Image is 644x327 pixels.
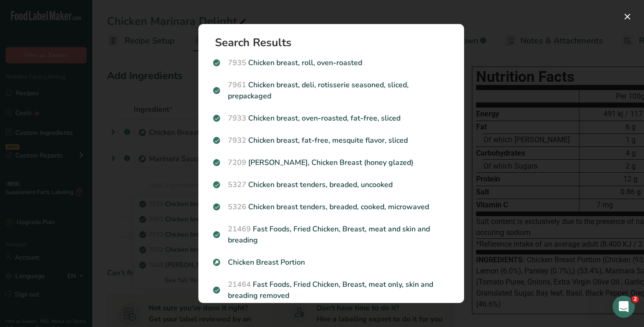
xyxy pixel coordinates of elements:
p: Fast Foods, Fried Chicken, Breast, meat and skin and breading [213,224,449,246]
span: 2 [632,296,639,303]
p: [PERSON_NAME], Chicken Breast (honey glazed) [213,157,449,168]
p: Chicken breast, fat-free, mesquite flavor, sliced [213,135,449,146]
span: 21464 [228,279,251,290]
p: Chicken breast, roll, oven-roasted [213,57,449,68]
img: Sub Recipe [213,259,220,266]
p: Chicken breast, oven-roasted, fat-free, sliced [213,113,449,124]
span: 21469 [228,224,251,234]
p: Chicken breast, deli, rotisserie seasoned, sliced, prepackaged [213,79,449,102]
p: Chicken Breast Portion [213,257,449,268]
span: 7932 [228,135,246,145]
span: 7935 [228,58,246,68]
p: Chicken breast tenders, breaded, cooked, microwaved [213,201,449,212]
span: 5326 [228,202,246,212]
iframe: Intercom live chat [613,296,635,318]
p: Fast Foods, Fried Chicken, Breast, meat only, skin and breading removed [213,279,449,301]
span: 7961 [228,80,246,90]
span: 7933 [228,113,246,123]
span: 7209 [228,157,246,168]
span: 5327 [228,180,246,190]
h1: Search Results [215,37,455,48]
p: Chicken breast tenders, breaded, uncooked [213,179,449,190]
